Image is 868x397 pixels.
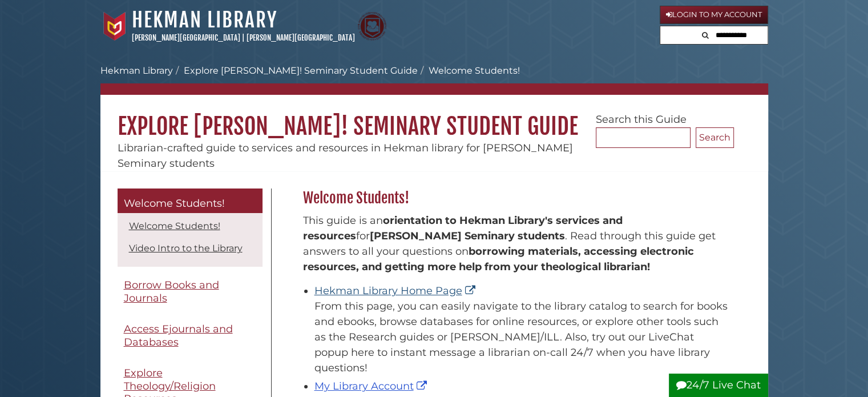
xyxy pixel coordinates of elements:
[702,31,709,39] i: Search
[100,12,129,41] img: Calvin University
[314,299,728,376] div: From this page, you can easily navigate to the library catalog to search for books and ebooks, br...
[669,374,768,397] button: 24/7 Live Chat
[297,189,734,207] h2: Welcome Students!
[370,230,565,242] strong: [PERSON_NAME] Seminary students
[314,284,478,297] a: Hekman Library Home Page
[418,64,520,78] li: Welcome Students!
[100,95,768,141] h1: Explore [PERSON_NAME]! Seminary Student Guide
[314,380,430,392] a: My Library Account
[696,127,734,148] button: Search
[118,272,263,311] a: Borrow Books and Journals
[303,245,694,273] b: borrowing materials, accessing electronic resources, and getting more help from your theological ...
[660,6,768,24] a: Login to My Account
[132,33,240,42] a: [PERSON_NAME][GEOGRAPHIC_DATA]
[124,279,219,304] span: Borrow Books and Journals
[118,316,263,355] a: Access Ejournals and Databases
[118,189,263,214] a: Welcome Students!
[303,214,623,242] strong: orientation to Hekman Library's services and resources
[132,7,277,33] a: Hekman Library
[124,197,225,210] span: Welcome Students!
[124,323,233,348] span: Access Ejournals and Databases
[303,214,716,273] span: This guide is an for . Read through this guide get answers to all your questions on
[358,12,386,41] img: Calvin Theological Seminary
[184,65,418,76] a: Explore [PERSON_NAME]! Seminary Student Guide
[129,220,220,231] a: Welcome Students!
[100,65,173,76] a: Hekman Library
[699,26,712,42] button: Search
[118,142,573,170] span: Librarian-crafted guide to services and resources in Hekman library for [PERSON_NAME] Seminary st...
[129,243,243,254] a: Video Intro to the Library
[100,64,768,95] nav: breadcrumb
[247,33,355,42] a: [PERSON_NAME][GEOGRAPHIC_DATA]
[242,33,245,42] span: |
